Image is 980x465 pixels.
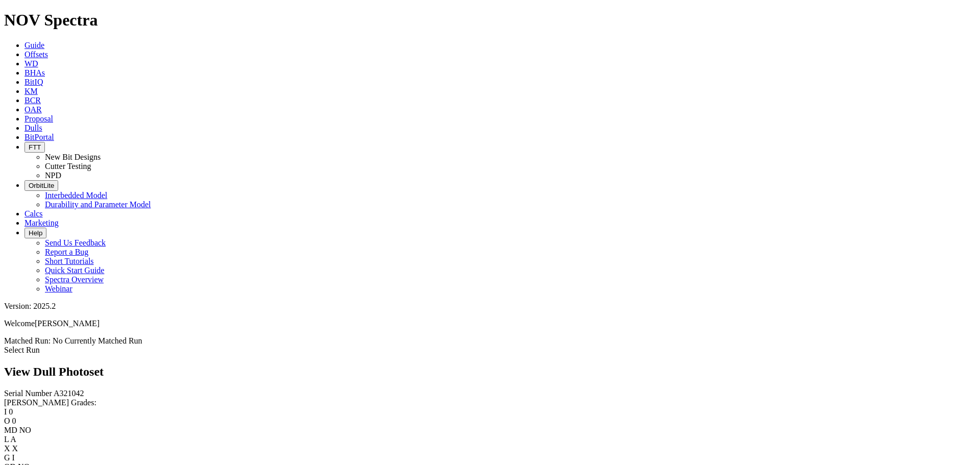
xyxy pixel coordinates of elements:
div: Version: 2025.2 [4,302,976,311]
a: Calcs [24,209,43,218]
span: OrbitLite [29,182,54,189]
label: X [4,444,10,453]
label: G [4,453,10,462]
label: L [4,435,9,444]
a: Spectra Overview [45,275,104,284]
span: I [12,453,15,462]
button: FTT [24,142,45,153]
h1: NOV Spectra [4,11,976,30]
span: A321042 [54,389,84,398]
a: Select Run [4,346,40,354]
span: Matched Run: [4,336,51,345]
button: Help [24,228,46,238]
a: Short Tutorials [45,257,94,265]
a: BitIQ [24,78,43,86]
a: Interbedded Model [45,191,107,200]
a: Marketing [24,218,59,227]
span: X [12,444,18,453]
span: 0 [9,407,13,416]
label: MD [4,426,17,434]
a: NPD [45,171,61,180]
a: BitPortal [24,133,54,141]
span: [PERSON_NAME] [35,319,100,328]
a: Offsets [24,50,48,59]
a: Quick Start Guide [45,266,104,275]
a: WD [24,59,38,68]
span: FTT [29,143,41,151]
label: I [4,407,7,416]
a: Webinar [45,284,72,293]
h2: View Dull Photoset [4,365,976,379]
button: OrbitLite [24,180,58,191]
span: No Currently Matched Run [53,336,142,345]
a: Guide [24,41,44,50]
a: Cutter Testing [45,162,91,170]
label: O [4,417,10,425]
a: Dulls [24,124,42,132]
span: 0 [12,417,16,425]
a: Proposal [24,114,53,123]
p: Welcome [4,319,976,328]
span: A [10,435,16,444]
a: New Bit Designs [45,153,101,161]
a: Durability and Parameter Model [45,200,151,209]
a: Send Us Feedback [45,238,106,247]
a: Report a Bug [45,248,88,256]
a: OAR [24,105,42,114]
a: BHAs [24,68,45,77]
span: Help [29,229,42,237]
a: BCR [24,96,41,105]
a: KM [24,87,38,95]
label: Serial Number [4,389,52,398]
span: NO [19,426,31,434]
div: [PERSON_NAME] Grades: [4,398,976,407]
